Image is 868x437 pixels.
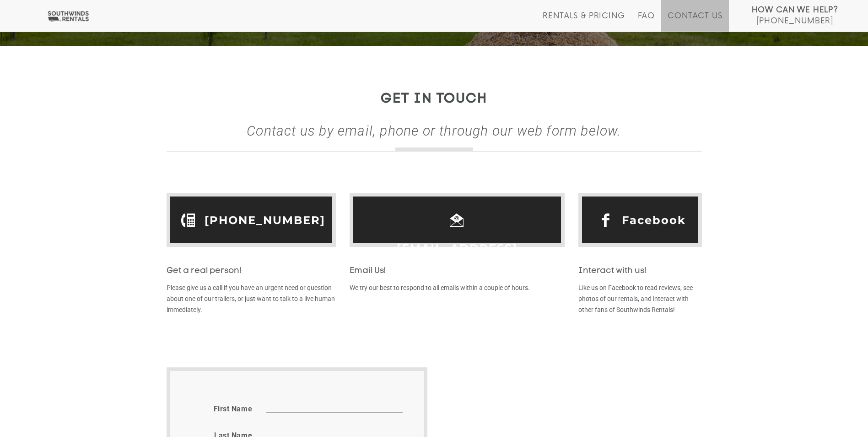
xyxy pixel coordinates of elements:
[622,206,686,235] a: Facebook
[214,404,253,414] label: First name
[756,16,833,26] span: [PHONE_NUMBER]
[350,282,565,293] p: We try our best to respond to all emails within a couple of hours.
[543,11,625,32] a: Rentals & Pricing
[46,11,91,22] img: Southwinds Rentals Logo
[578,282,702,315] p: Like us on Facebook to read reviews, see photos of our rentals, and interact with other fans of S...
[752,5,838,25] a: How Can We Help? [PHONE_NUMBER]
[638,11,655,32] a: FAQ
[205,206,325,235] a: [PHONE_NUMBER]
[752,5,838,15] strong: How Can We Help?
[578,267,702,276] h3: Interact with us!
[167,92,702,107] h2: get in touch
[167,267,336,276] h3: Get a real person!
[167,282,336,315] p: Please give us a call if you have an urgent need or question about one of our trailers, or just w...
[668,11,722,32] a: Contact Us
[356,234,559,291] a: [EMAIL_ADDRESS][DOMAIN_NAME]
[247,123,621,139] strong: Contact us by email, phone or through our web form below.
[350,267,565,276] h3: Email Us!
